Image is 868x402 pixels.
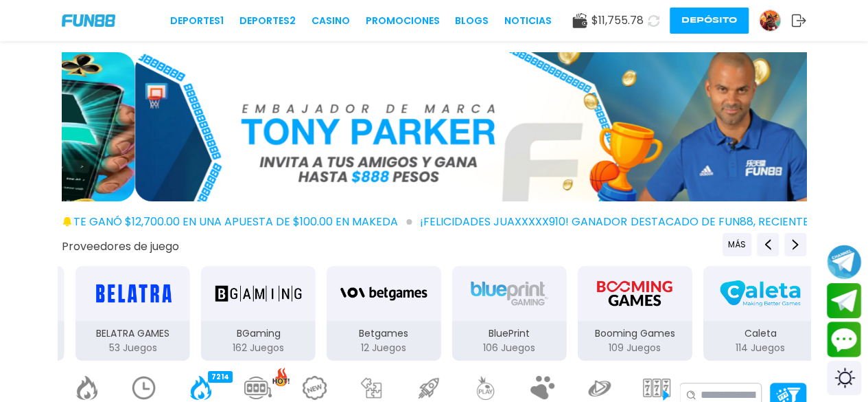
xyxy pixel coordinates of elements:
img: recent_light.webp [130,376,158,400]
img: Booming Games [591,274,678,313]
button: Proveedores de juego [62,239,179,254]
a: Avatar [759,10,791,32]
a: Deportes1 [170,14,224,28]
img: Company Logo [62,14,115,26]
a: Promociones [365,14,439,28]
img: hot [272,368,290,386]
img: Avatar [760,10,780,31]
img: Platform Filter [776,388,800,402]
button: Caleta [697,265,823,362]
img: playtech_light.webp [586,376,613,400]
button: Booming Games [572,265,697,362]
p: BGaming [201,326,316,341]
button: BELATRA GAMES [70,265,196,362]
img: BluePrint [466,274,552,313]
div: 7214 [208,371,233,383]
p: 114 Juegos [703,341,817,355]
img: fat_panda_light.webp [529,376,556,400]
p: 162 Juegos [201,341,316,355]
button: Previous providers [757,233,779,256]
button: Next providers [784,233,806,256]
button: BluePrint [447,265,572,362]
span: $ 11,755.78 [591,12,644,29]
img: Caleta [717,274,804,313]
p: 12 Juegos [327,341,441,355]
img: Betgames [340,274,427,313]
img: BGaming [215,274,301,313]
img: new_light.webp [301,376,329,400]
button: Join telegram channel [827,244,861,280]
a: BLOGS [455,14,489,28]
button: Previous providers [723,233,751,256]
a: NOTICIAS [504,14,552,28]
img: slots_light.webp [643,376,670,400]
img: BELATRA GAMES [89,274,176,313]
button: Depósito [670,8,749,34]
button: Join telegram [827,283,861,319]
img: home_active.webp [187,376,215,400]
p: 109 Juegos [577,341,692,355]
img: jackpot_light.webp [244,376,272,400]
img: popular_light.webp [73,376,101,400]
img: crash_light.webp [415,376,443,400]
p: Betgames [327,326,441,341]
div: Switch theme [827,361,861,395]
a: CASINO [312,14,350,28]
p: 106 Juegos [452,341,567,355]
p: BluePrint [452,326,567,341]
img: pragmatic_light.webp [472,376,500,400]
p: BELATRA GAMES [75,326,190,341]
button: Betgames [321,265,447,362]
button: Contact customer service [827,322,861,357]
button: BGaming [196,265,321,362]
img: casual_light.webp [358,376,386,400]
a: Deportes2 [239,14,296,28]
p: 53 Juegos [75,341,190,355]
p: Booming Games [577,326,692,341]
p: Caleta [703,326,817,341]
